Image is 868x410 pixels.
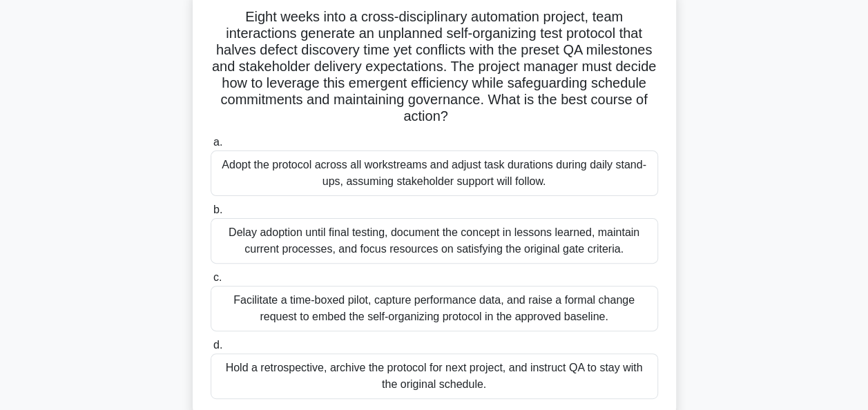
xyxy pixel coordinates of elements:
h5: Eight weeks into a cross-disciplinary automation project, team interactions generate an unplanned... [209,8,659,126]
span: c. [213,271,222,283]
div: Facilitate a time-boxed pilot, capture performance data, and raise a formal change request to emb... [211,286,658,331]
span: b. [213,204,222,215]
div: Adopt the protocol across all workstreams and adjust task durations during daily stand-ups, assum... [211,150,658,196]
span: a. [213,136,222,148]
div: Hold a retrospective, archive the protocol for next project, and instruct QA to stay with the ori... [211,353,658,399]
div: Delay adoption until final testing, document the concept in lessons learned, maintain current pro... [211,218,658,264]
span: d. [213,339,222,351]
